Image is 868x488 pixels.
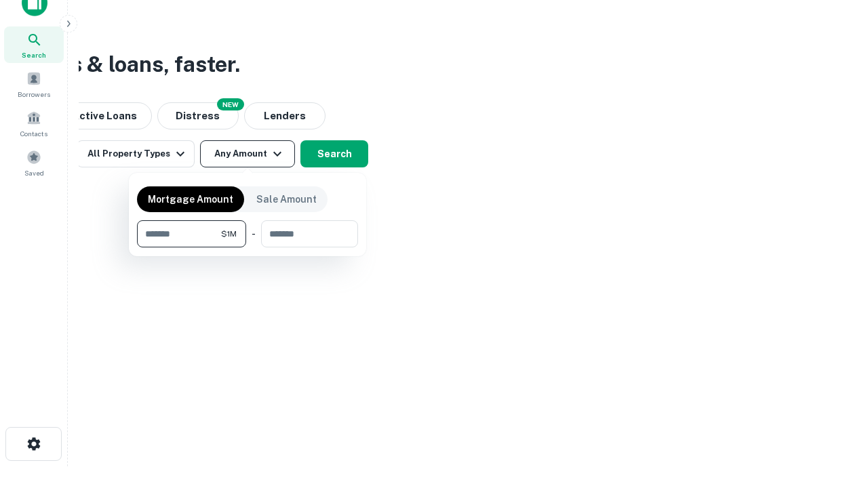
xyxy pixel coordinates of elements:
p: Mortgage Amount [148,192,233,207]
span: $1M [221,228,237,240]
p: Sale Amount [256,192,317,207]
div: - [252,220,256,247]
iframe: Chat Widget [800,380,868,445]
